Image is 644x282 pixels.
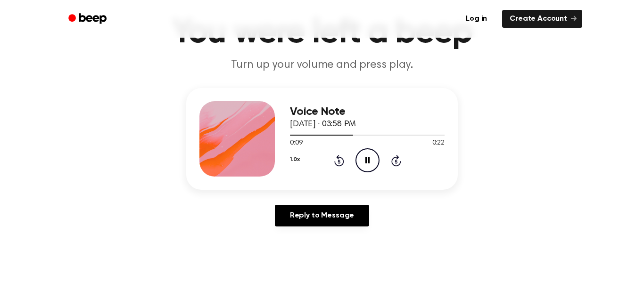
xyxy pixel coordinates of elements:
[432,138,445,148] span: 0:22
[502,10,582,28] a: Create Account
[290,138,302,148] span: 0:09
[290,152,299,168] button: 1.0x
[62,10,115,28] a: Beep
[275,205,369,226] a: Reply to Message
[290,105,445,118] h3: Voice Note
[456,8,496,30] a: Log in
[290,120,356,129] span: [DATE] · 03:58 PM
[141,57,503,73] p: Turn up your volume and press play.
